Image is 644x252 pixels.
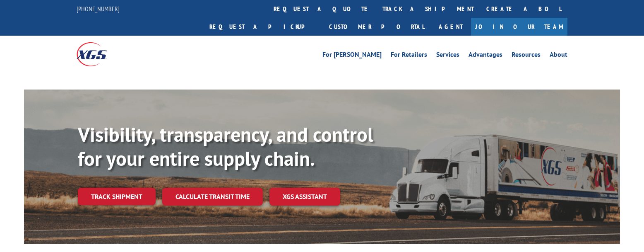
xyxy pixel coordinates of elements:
[436,51,459,61] a: Services
[550,51,567,61] a: About
[77,5,120,13] a: [PHONE_NUMBER]
[269,188,340,206] a: XGS ASSISTANT
[78,121,373,171] b: Visibility, transparency, and control for your entire supply chain.
[512,51,541,61] a: Resources
[430,18,471,36] a: Agent
[162,188,263,206] a: Calculate transit time
[469,51,502,61] a: Advantages
[391,51,427,61] a: For Retailers
[471,18,567,36] a: Join Our Team
[323,18,430,36] a: Customer Portal
[203,18,323,36] a: Request a pickup
[78,188,156,205] a: Track shipment
[322,51,382,61] a: For [PERSON_NAME]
